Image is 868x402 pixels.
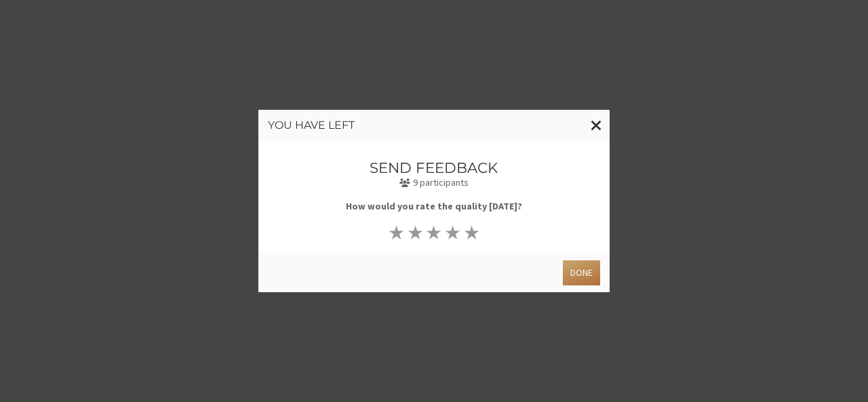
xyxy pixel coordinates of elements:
[387,223,406,242] button: ★
[425,223,443,242] button: ★
[346,200,522,212] b: How would you rate the quality [DATE]?
[563,260,600,285] button: Done
[268,119,600,132] h3: You have left
[443,223,462,242] button: ★
[304,160,564,176] h3: Send feedback
[304,176,564,190] p: 9 participants
[462,223,481,242] button: ★
[583,110,610,141] button: Close modal
[406,223,425,242] button: ★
